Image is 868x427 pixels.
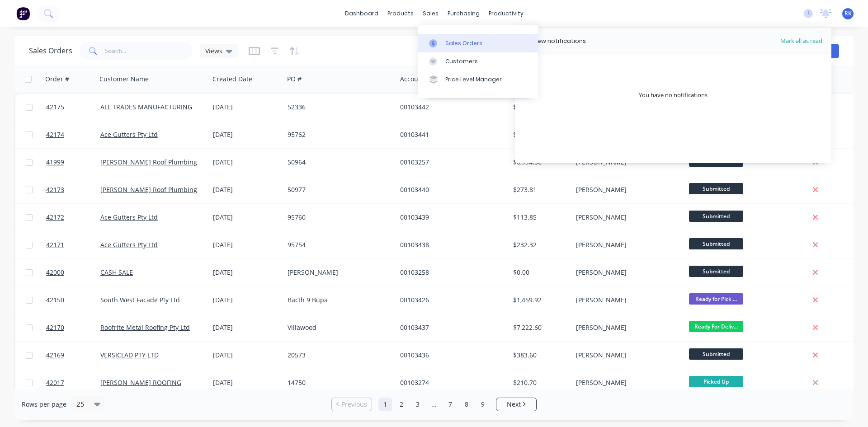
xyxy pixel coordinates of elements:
[46,103,64,112] span: 42175
[213,213,280,222] div: [DATE]
[476,398,490,411] a: Page 9
[443,398,457,411] a: Page 7
[496,400,536,409] a: Next page
[46,351,64,360] span: 42169
[513,240,566,249] div: $232.32
[576,351,676,360] div: [PERSON_NAME]
[513,158,566,167] div: $6,994.56
[288,323,388,332] div: Villawood
[576,240,676,249] div: [PERSON_NAME]
[400,323,500,332] div: 00103437
[400,296,500,305] div: 00103426
[46,268,64,277] span: 42000
[46,286,100,314] a: 42150
[22,400,66,409] span: Rows per page
[507,400,521,409] span: Next
[100,351,159,359] a: VERSICLAD PTY LTD
[400,268,500,277] div: 00103258
[445,57,478,66] div: Customers
[46,130,64,139] span: 42174
[213,185,280,194] div: [DATE]
[689,321,743,332] span: Ready For Deliv...
[341,400,367,409] span: Previous
[213,296,280,305] div: [DATE]
[400,378,500,387] div: 00103274
[100,158,197,166] a: [PERSON_NAME] Roof Plumbing
[100,296,180,304] a: South West Facade Pty Ltd
[524,37,586,46] div: No new notifications
[288,213,388,222] div: 95760
[513,323,566,332] div: $7,222.60
[400,103,500,112] div: 00103442
[576,323,676,332] div: [PERSON_NAME]
[513,296,566,305] div: $1,459.92
[576,268,676,277] div: [PERSON_NAME]
[639,91,708,100] div: You have no notifications
[45,75,69,84] div: Order #
[287,75,302,84] div: PO #
[513,378,566,387] div: $210.70
[400,130,500,139] div: 00103441
[513,103,566,112] div: $559.09
[100,378,181,387] a: [PERSON_NAME] ROOFING
[46,369,100,396] a: 42017
[288,240,388,249] div: 95754
[288,185,388,194] div: 50977
[213,268,280,277] div: [DATE]
[576,185,676,194] div: [PERSON_NAME]
[418,34,538,52] a: Sales Orders
[418,52,538,70] a: Customers
[378,398,392,411] a: Page 1 is your current page
[513,268,566,277] div: $0.00
[340,7,383,20] a: dashboard
[513,351,566,360] div: $383.60
[46,158,64,167] span: 41999
[46,176,100,203] a: 42173
[288,130,388,139] div: 95762
[100,185,197,194] a: [PERSON_NAME] Roof Plumbing
[460,398,473,411] a: Page 8
[46,204,100,231] a: 42172
[212,75,252,84] div: Created Date
[46,323,64,332] span: 42170
[395,398,408,411] a: Page 2
[105,42,193,60] input: Search...
[328,398,540,411] ul: Pagination
[46,185,64,194] span: 42173
[46,240,64,249] span: 42171
[400,240,500,249] div: 00103438
[288,103,388,112] div: 52336
[576,296,676,305] div: [PERSON_NAME]
[46,314,100,341] a: 42170
[213,323,280,332] div: [DATE]
[100,213,158,221] a: Ace Gutters Pty Ltd
[46,296,64,305] span: 42150
[100,130,158,139] a: Ace Gutters Pty Ltd
[513,130,566,139] div: $27.86
[443,7,484,20] div: purchasing
[46,121,100,148] a: 42174
[689,348,743,360] span: Submitted
[689,266,743,277] span: Submitted
[689,376,743,387] span: Picked Up
[513,185,566,194] div: $273.81
[213,351,280,360] div: [DATE]
[205,46,222,56] span: Views
[288,378,388,387] div: 14750
[288,351,388,360] div: 20573
[100,323,190,332] a: Roofrite Metal Roofing Pty Ltd
[689,293,743,305] span: Ready for Pick ...
[46,94,100,121] a: 42175
[46,342,100,369] a: 42169
[844,9,852,18] span: RK
[46,259,100,286] a: 42000
[29,47,72,55] h1: Sales Orders
[411,398,425,411] a: Page 3
[400,185,500,194] div: 00103440
[213,158,280,167] div: [DATE]
[427,398,441,411] a: Jump forward
[576,378,676,387] div: [PERSON_NAME]
[16,7,30,20] img: Factory
[445,75,502,84] div: Price Level Manager
[213,103,280,112] div: [DATE]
